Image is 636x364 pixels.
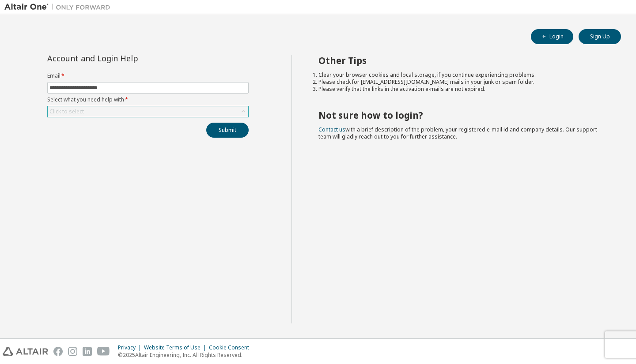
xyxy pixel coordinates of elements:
img: altair_logo.svg [3,347,48,356]
h2: Not sure how to login? [318,109,606,121]
p: © 2025 Altair Engineering, Inc. All Rights Reserved. [118,351,254,359]
button: Login [531,29,573,44]
label: Email [47,72,249,79]
img: facebook.svg [53,347,63,356]
a: Contact us [318,126,345,133]
img: instagram.svg [68,347,77,356]
img: linkedin.svg [83,347,92,356]
li: Please verify that the links in the activation e-mails are not expired. [318,86,606,93]
div: Website Terms of Use [144,344,209,351]
div: Cookie Consent [209,344,254,351]
div: Account and Login Help [47,55,208,62]
li: Clear your browser cookies and local storage, if you continue experiencing problems. [318,71,606,79]
div: Click to select [49,108,84,115]
img: Altair One [4,3,115,11]
button: Submit [206,123,249,138]
li: Please check for [EMAIL_ADDRESS][DOMAIN_NAME] mails in your junk or spam folder. [318,79,606,86]
h2: Other Tips [318,55,606,66]
span: with a brief description of the problem, your registered e-mail id and company details. Our suppo... [318,126,597,140]
div: Click to select [48,106,248,117]
label: Select what you need help with [47,96,249,103]
img: youtube.svg [97,347,110,356]
button: Sign Up [579,29,621,44]
div: Privacy [118,344,144,351]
